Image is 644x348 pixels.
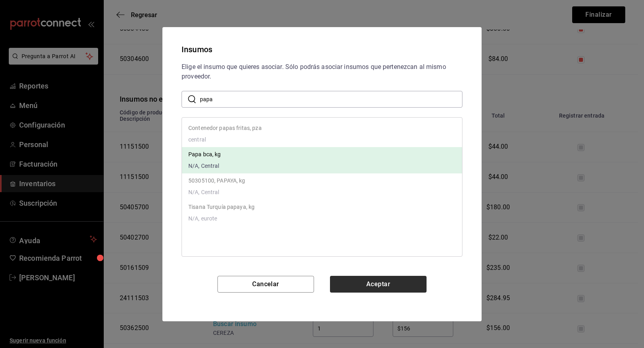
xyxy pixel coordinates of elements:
p: 50305100, PAPAYA, kg [188,177,245,185]
span: central [188,136,262,144]
p: Contenedor papas fritas, pza [188,124,262,132]
button: Cancelar [217,276,314,293]
div: Elige el insumo que quieres asociar. Sólo podrás asociar insumos que pertenezcan al mismo proveedor. [182,62,462,81]
p: Papa bca, kg [188,150,221,159]
button: Aceptar [330,276,427,293]
div: Insumos [182,43,462,56]
span: N/A, Central [188,188,245,197]
span: N/A, eurote [188,214,255,223]
input: Buscar insumo [200,91,462,107]
p: Tisana Turquía papaya, kg [188,203,255,211]
span: N/A, Central [188,162,221,170]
